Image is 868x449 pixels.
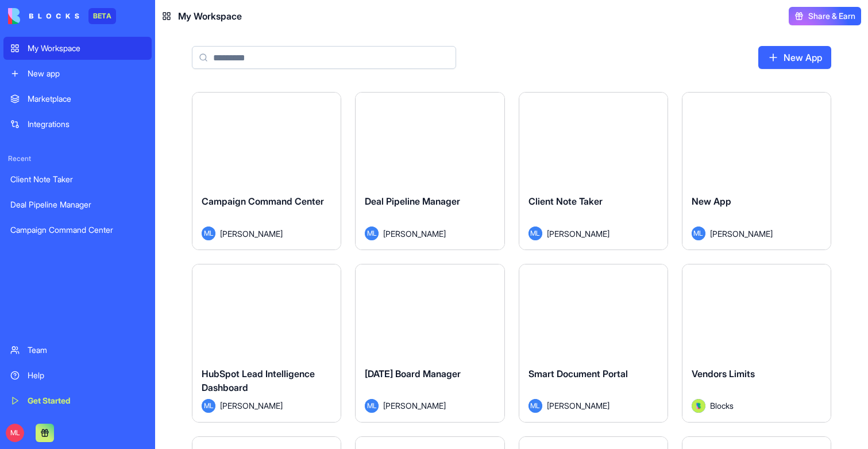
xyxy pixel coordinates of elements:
[547,400,609,412] span: [PERSON_NAME]
[28,370,145,381] div: Help
[202,227,215,240] span: ML
[3,389,152,412] a: Get Started
[528,399,542,413] span: ML
[8,8,116,24] a: BETA
[758,46,831,69] a: New App
[383,228,446,240] span: [PERSON_NAME]
[6,424,24,442] span: ML
[528,368,628,379] span: Smart Document Portal
[3,218,152,241] a: Campaign Command Center
[178,9,242,23] span: My Workspace
[28,68,145,79] div: New app
[519,264,668,422] a: Smart Document PortalML[PERSON_NAME]
[3,154,152,163] span: Recent
[808,10,855,22] span: Share & Earn
[202,195,324,207] span: Campaign Command Center
[547,228,609,240] span: [PERSON_NAME]
[365,368,461,379] span: [DATE] Board Manager
[789,7,861,25] button: Share & Earn
[365,399,379,413] span: ML
[192,92,341,250] a: Campaign Command CenterML[PERSON_NAME]
[28,118,145,130] div: Integrations
[692,399,705,413] img: Avatar
[528,227,542,240] span: ML
[8,8,79,24] img: logo
[10,199,145,210] div: Deal Pipeline Manager
[202,399,215,413] span: ML
[3,113,152,136] a: Integrations
[88,8,116,24] div: BETA
[692,368,755,379] span: Vendors Limits
[3,168,152,191] a: Client Note Taker
[3,193,152,216] a: Deal Pipeline Manager
[355,92,504,250] a: Deal Pipeline ManagerML[PERSON_NAME]
[692,195,731,207] span: New App
[710,228,773,240] span: [PERSON_NAME]
[220,228,283,240] span: [PERSON_NAME]
[3,37,152,60] a: My Workspace
[220,400,283,412] span: [PERSON_NAME]
[202,368,315,393] span: HubSpot Lead Intelligence Dashboard
[3,87,152,110] a: Marketplace
[10,174,145,185] div: Client Note Taker
[682,264,831,422] a: Vendors LimitsAvatarBlocks
[528,195,603,207] span: Client Note Taker
[192,264,341,422] a: HubSpot Lead Intelligence DashboardML[PERSON_NAME]
[3,364,152,387] a: Help
[3,339,152,362] a: Team
[365,195,460,207] span: Deal Pipeline Manager
[365,227,379,240] span: ML
[692,227,705,240] span: ML
[10,224,145,236] div: Campaign Command Center
[383,400,446,412] span: [PERSON_NAME]
[28,344,145,356] div: Team
[519,92,668,250] a: Client Note TakerML[PERSON_NAME]
[28,93,145,105] div: Marketplace
[28,395,145,406] div: Get Started
[28,43,145,54] div: My Workspace
[682,92,831,250] a: New AppML[PERSON_NAME]
[3,62,152,85] a: New app
[355,264,504,422] a: [DATE] Board ManagerML[PERSON_NAME]
[710,400,734,412] span: Blocks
